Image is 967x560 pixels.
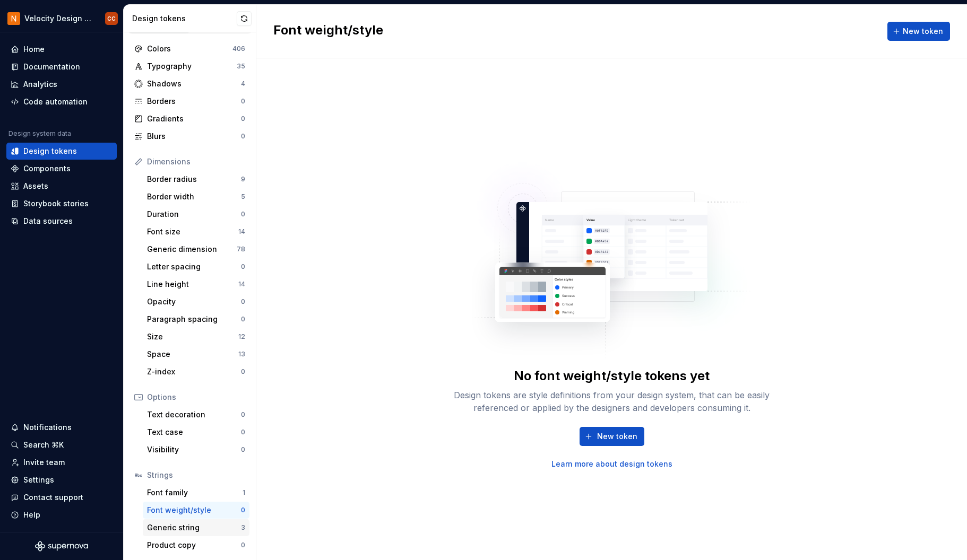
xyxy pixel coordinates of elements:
div: Contact support [23,492,83,503]
a: Colors406 [130,40,249,57]
div: 0 [241,315,245,323]
div: CC [107,14,116,23]
a: Border width5 [143,188,249,205]
div: 0 [241,428,245,436]
div: No font weight/style tokens yet [514,367,710,384]
a: Borders0 [130,93,249,110]
div: Design tokens are style definitions from your design system, that can be easily referenced or app... [442,389,782,414]
a: Learn more about design tokens [551,459,672,469]
div: Duration [147,209,241,220]
a: Text case0 [143,424,249,441]
div: 0 [241,262,245,271]
div: Z-index [147,366,241,377]
div: Velocity Design System by NAVEX [24,13,92,24]
div: Dimensions [147,156,245,167]
div: 0 [241,297,245,306]
svg: Supernova Logo [35,541,88,552]
div: 3 [241,523,245,532]
div: 0 [241,445,245,454]
div: 14 [238,280,245,288]
span: New token [903,26,943,37]
a: Font family1 [143,484,249,501]
h2: Font weight/style [273,22,383,41]
div: Paragraph spacing [147,314,241,325]
button: Help [6,506,117,523]
div: Letter spacing [147,261,241,272]
div: 0 [241,367,245,376]
div: Product copy [147,540,241,550]
div: 0 [241,132,245,141]
div: Generic string [147,522,241,533]
div: Storybook stories [23,198,89,209]
div: Colors [147,43,232,54]
div: Gradients [147,113,241,124]
div: Settings [23,475,54,485]
a: Design tokens [6,143,117,160]
div: Font family [147,487,243,498]
div: Components [23,163,71,174]
div: Search ⌘K [23,440,64,450]
div: Assets [23,181,48,191]
div: Options [147,392,245,402]
a: Storybook stories [6,195,117,212]
div: Code automation [23,97,88,107]
div: Font weight/style [147,505,241,515]
button: Velocity Design System by NAVEXCC [2,7,121,30]
a: Home [6,41,117,58]
a: Gradients0 [130,110,249,127]
a: Assets [6,178,117,195]
a: Generic dimension78 [143,241,249,258]
button: New token [887,22,950,41]
div: 0 [241,410,245,419]
div: Line height [147,279,238,290]
a: Font weight/style0 [143,502,249,519]
a: Invite team [6,454,117,471]
a: Code automation [6,93,117,110]
a: Blurs0 [130,128,249,145]
a: Typography35 [130,58,249,75]
a: Size12 [143,328,249,345]
div: 9 [241,175,245,183]
div: Borders [147,96,241,107]
div: Visibility [147,444,241,455]
div: Size [147,331,238,342]
div: Home [23,44,45,55]
div: 5 [241,192,245,201]
a: Shadows4 [130,75,249,92]
div: 0 [241,541,245,549]
div: Data sources [23,216,73,226]
a: Opacity0 [143,293,249,310]
a: Letter spacing0 [143,258,249,275]
a: Documentation [6,58,117,75]
a: Border radius9 [143,171,249,188]
div: Design system data [8,129,71,138]
a: Space13 [143,346,249,363]
a: Visibility0 [143,441,249,458]
button: Search ⌘K [6,436,117,453]
div: Shadows [147,78,241,89]
a: Components [6,160,117,177]
a: Duration0 [143,206,249,223]
img: bb28370b-b938-4458-ba0e-c5bddf6d21d4.png [7,12,20,25]
div: Opacity [147,296,241,307]
div: Analytics [23,79,57,90]
a: Data sources [6,213,117,230]
div: 0 [241,97,245,106]
button: Notifications [6,419,117,436]
a: Line height14 [143,276,249,293]
a: Product copy0 [143,537,249,554]
div: 406 [232,45,245,53]
div: 14 [238,227,245,236]
div: 0 [241,210,245,218]
span: New token [597,431,637,442]
div: Invite team [23,457,65,468]
a: Paragraph spacing0 [143,311,249,328]
div: 4 [241,80,245,88]
div: Design tokens [23,146,77,156]
a: Analytics [6,76,117,93]
button: New token [580,427,644,446]
div: Space [147,349,238,360]
div: Typography [147,61,237,72]
div: 12 [238,332,245,341]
